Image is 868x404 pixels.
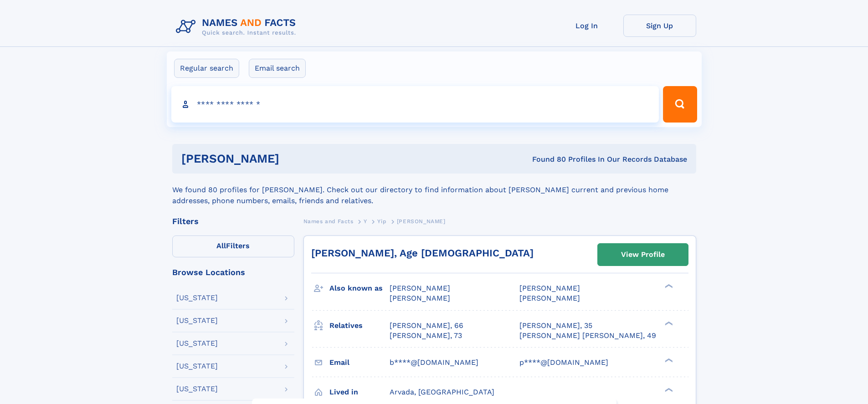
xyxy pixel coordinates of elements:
div: Filters [172,217,294,225]
div: [US_STATE] [176,340,218,347]
h3: Lived in [329,384,390,400]
a: [PERSON_NAME] [PERSON_NAME], 49 [519,331,656,341]
div: Found 80 Profiles In Our Records Database [406,154,687,164]
a: Sign Up [623,15,696,37]
button: Search Button [663,86,697,123]
div: [US_STATE] [176,317,218,324]
span: [PERSON_NAME] [519,284,580,292]
a: [PERSON_NAME], Age [DEMOGRAPHIC_DATA] [311,247,534,259]
span: All [216,241,226,250]
a: [PERSON_NAME], 35 [519,321,592,331]
a: Log In [550,15,623,37]
a: Y [364,215,367,227]
img: Logo Names and Facts [172,15,303,39]
div: ❯ [663,283,673,289]
div: We found 80 profiles for [PERSON_NAME]. Check out our directory to find information about [PERSON... [172,174,696,206]
h3: Also known as [329,281,390,296]
div: ❯ [663,320,673,326]
label: Filters [172,235,294,257]
div: ❯ [663,387,673,393]
a: [PERSON_NAME], 73 [390,331,462,341]
h1: [PERSON_NAME] [181,153,406,164]
div: ❯ [663,357,673,363]
h3: Relatives [329,318,390,333]
label: Email search [249,59,306,78]
div: [US_STATE] [176,385,218,393]
span: [PERSON_NAME] [397,218,446,225]
span: [PERSON_NAME] [519,294,580,302]
span: Y [364,218,367,225]
span: Arvada, [GEOGRAPHIC_DATA] [390,388,494,396]
span: [PERSON_NAME] [390,294,450,302]
a: Names and Facts [303,215,354,227]
a: [PERSON_NAME], 66 [390,321,463,331]
div: View Profile [621,244,665,265]
a: Yip [377,215,386,227]
div: [US_STATE] [176,363,218,370]
span: [PERSON_NAME] [390,284,450,292]
span: Yip [377,218,386,225]
div: Browse Locations [172,268,294,276]
div: [US_STATE] [176,294,218,302]
h3: Email [329,355,390,370]
input: search input [171,86,659,123]
label: Regular search [174,59,239,78]
a: View Profile [598,244,688,266]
